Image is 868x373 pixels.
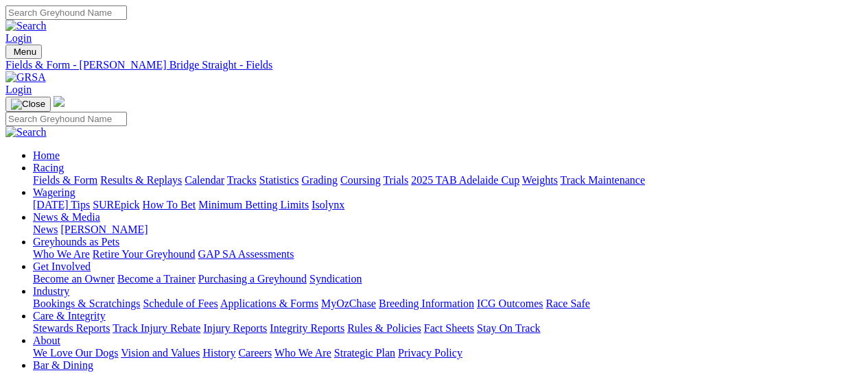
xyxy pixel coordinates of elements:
a: Schedule of Fees [143,298,218,309]
a: Get Involved [33,261,91,272]
a: Isolynx [312,199,344,210]
a: Results & Replays [100,174,182,186]
a: 2025 TAB Adelaide Cup [411,174,519,186]
a: Injury Reports [203,322,267,334]
a: Racing [33,162,64,173]
a: Careers [238,347,272,359]
img: Search [5,126,47,139]
a: Stewards Reports [33,322,110,334]
a: Fields & Form - [PERSON_NAME] Bridge Straight - Fields [5,59,863,71]
img: GRSA [5,71,46,84]
a: Coursing [340,174,381,186]
a: Race Safe [546,298,589,309]
button: Toggle navigation [5,97,51,112]
a: Become an Owner [33,273,115,285]
img: Close [11,99,45,110]
a: News [33,224,58,235]
a: How To Bet [143,199,196,210]
a: Integrity Reports [270,322,344,334]
a: Bookings & Scratchings [33,298,140,309]
a: Rules & Policies [347,322,421,334]
a: Fields & Form [33,174,97,186]
img: Search [5,20,47,32]
a: Track Injury Rebate [113,322,200,334]
a: MyOzChase [321,298,376,309]
div: About [33,347,863,359]
a: Who We Are [274,347,331,359]
a: ICG Outcomes [477,298,543,309]
div: Wagering [33,199,863,211]
a: Become a Trainer [117,273,196,285]
div: Get Involved [33,273,863,285]
a: Home [33,149,60,161]
a: Wagering [33,186,75,198]
a: Applications & Forms [220,298,318,309]
a: Stay On Track [477,322,540,334]
a: Statistics [259,174,299,186]
a: Breeding Information [379,298,474,309]
a: Tracks [227,174,257,186]
div: News & Media [33,224,863,236]
a: Vision and Values [121,347,200,359]
a: News & Media [33,211,100,223]
a: Retire Your Greyhound [93,248,196,260]
a: Bar & Dining [33,359,93,371]
a: Trials [383,174,408,186]
a: Minimum Betting Limits [198,199,309,210]
a: Strategic Plan [334,347,395,359]
a: GAP SA Assessments [198,248,294,260]
a: Fact Sheets [424,322,474,334]
a: Syndication [309,273,362,285]
a: Purchasing a Greyhound [198,273,307,285]
a: Track Maintenance [561,174,645,186]
a: Care & Integrity [33,310,106,322]
a: [DATE] Tips [33,199,90,210]
a: Grading [302,174,338,186]
a: History [202,347,235,359]
a: Login [5,84,32,95]
a: Privacy Policy [398,347,462,359]
a: Calendar [185,174,224,186]
a: We Love Our Dogs [33,347,118,359]
a: Weights [522,174,558,186]
div: Racing [33,174,863,186]
button: Toggle navigation [5,45,42,59]
a: Login [5,32,32,44]
input: Search [5,112,127,126]
a: [PERSON_NAME] [60,224,148,235]
a: Greyhounds as Pets [33,236,119,248]
img: logo-grsa-white.png [54,96,64,107]
div: Care & Integrity [33,322,863,335]
a: About [33,335,60,346]
a: Industry [33,285,69,297]
div: Greyhounds as Pets [33,248,863,261]
div: Industry [33,298,863,310]
a: Who We Are [33,248,90,260]
a: SUREpick [93,199,139,210]
span: Menu [14,47,36,57]
input: Search [5,5,127,20]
